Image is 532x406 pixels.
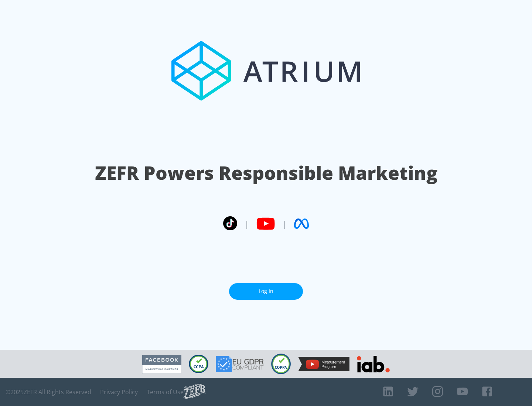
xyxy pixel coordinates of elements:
span: | [282,218,287,229]
a: Privacy Policy [100,388,138,396]
img: IAB [357,356,390,372]
a: Terms of Use [147,388,184,396]
h1: ZEFR Powers Responsible Marketing [95,160,437,186]
img: YouTube Measurement Program [298,357,349,371]
span: © 2025 ZEFR All Rights Reserved [6,388,91,396]
img: Facebook Marketing Partner [142,355,181,374]
a: Log In [229,283,303,300]
img: CCPA Compliant [189,355,208,373]
img: COPPA Compliant [271,354,291,374]
span: | [245,218,249,229]
img: GDPR Compliant [216,356,264,372]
